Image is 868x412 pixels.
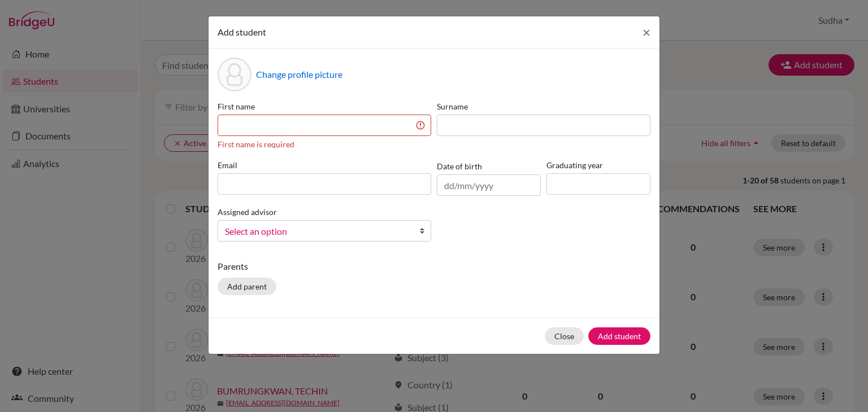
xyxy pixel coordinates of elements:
button: Close [545,327,584,345]
label: Graduating year [546,159,650,171]
p: Parents [218,260,650,273]
div: First name is required [218,138,431,150]
label: Date of birth [437,160,482,172]
span: Add student [218,27,266,37]
button: Close [633,16,659,48]
div: Profile picture [218,58,251,91]
span: × [643,24,650,40]
label: Email [218,159,431,171]
label: First name [218,100,431,112]
span: Select an option [225,224,409,239]
input: dd/mm/yyyy [437,174,541,196]
button: Add student [588,327,650,345]
label: Surname [437,100,650,112]
label: Assigned advisor [218,206,277,218]
button: Add parent [218,278,276,295]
